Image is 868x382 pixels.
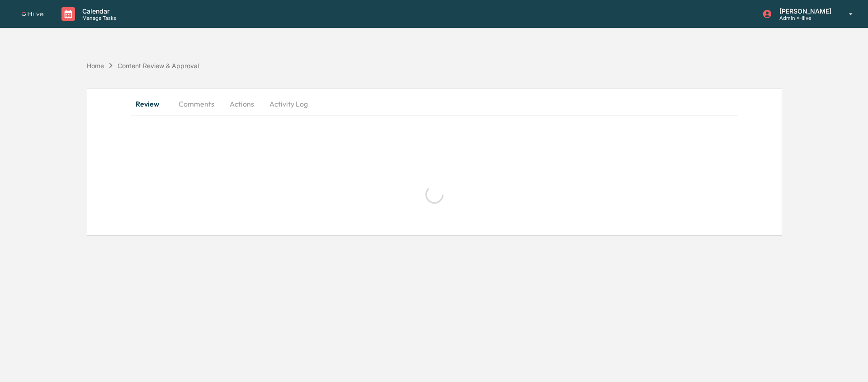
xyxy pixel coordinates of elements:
[131,93,738,115] div: secondary tabs example
[772,15,836,21] p: Admin • Hiive
[222,93,262,115] button: Actions
[262,93,315,115] button: Activity Log
[772,7,836,15] p: [PERSON_NAME]
[87,62,104,70] div: Home
[75,7,121,15] p: Calendar
[22,12,43,17] img: logo
[118,62,199,70] div: Content Review & Approval
[171,93,222,115] button: Comments
[131,93,171,115] button: Review
[75,15,121,21] p: Manage Tasks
